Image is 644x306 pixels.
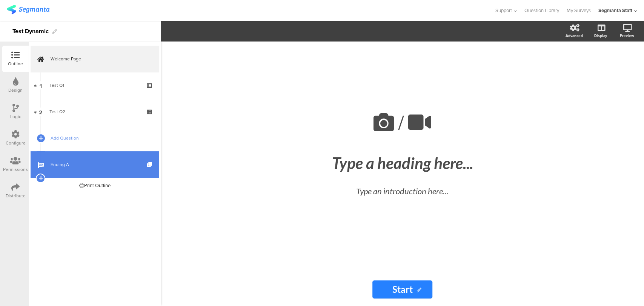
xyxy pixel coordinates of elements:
[7,5,49,14] img: segmanta logo
[10,113,21,120] div: Logic
[6,140,26,146] div: Configure
[51,55,147,63] span: Welcome Page
[398,108,404,138] span: /
[31,46,159,72] a: Welcome Page
[3,166,28,173] div: Permissions
[40,81,42,89] span: 1
[566,33,583,38] div: Advanced
[31,98,159,125] a: 2 Test Q2
[49,108,140,115] div: Test Q2
[49,81,140,89] div: Test Q1
[594,33,607,38] div: Display
[147,162,154,167] i: Duplicate
[31,72,159,98] a: 1 Test Q1
[12,25,49,37] div: Test Dynamic
[79,182,111,189] div: Print Outline
[271,185,535,197] div: Type an introduction here...
[39,108,42,116] span: 2
[8,87,23,94] div: Design
[51,134,147,142] span: Add Question
[372,280,432,298] input: Start
[598,7,632,14] div: Segmanta Staff
[8,60,23,67] div: Outline
[31,151,159,178] a: Ending A
[263,154,542,172] div: Type a heading here...
[6,192,26,199] div: Distribute
[51,161,147,168] span: Ending A
[620,33,634,38] div: Preview
[495,7,512,14] span: Support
